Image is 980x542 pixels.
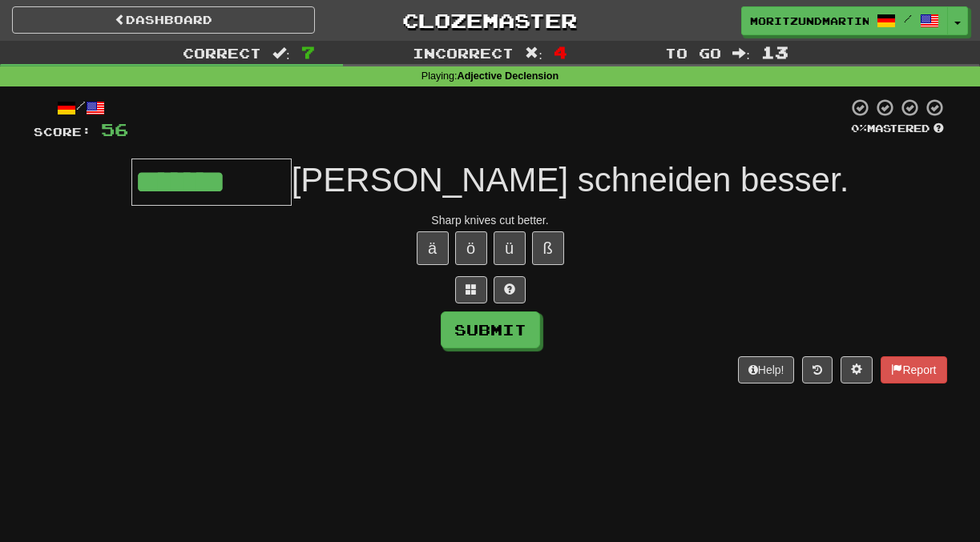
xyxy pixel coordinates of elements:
[34,98,128,118] div: /
[881,356,946,383] button: Report
[532,231,564,265] button: ß
[34,125,91,139] span: Score:
[413,45,514,61] span: Incorrect
[183,45,261,61] span: Correct
[12,6,315,34] a: Dashboard
[441,311,540,348] button: Submit
[101,119,128,139] span: 56
[741,6,948,35] a: MoritzUndMartin /
[851,122,867,134] span: 0 %
[339,6,642,34] a: Clozemaster
[904,13,912,24] span: /
[525,46,542,60] span: :
[665,45,721,61] span: To go
[272,46,290,60] span: :
[455,231,487,265] button: ö
[301,42,315,62] span: 7
[455,276,487,303] button: Switch sentence to multiple choice alt+p
[494,276,526,303] button: Single letter hint - you only get 1 per sentence and score half the points! alt+h
[34,212,947,228] div: Sharp knives cut better.
[494,231,526,265] button: ü
[738,356,795,383] button: Help!
[292,161,849,199] span: [PERSON_NAME] schneiden besser.
[458,70,559,82] strong: Adjective Declension
[761,42,788,62] span: 13
[848,122,947,136] div: Mastered
[554,42,567,62] span: 4
[732,46,750,60] span: :
[417,231,449,265] button: ä
[750,14,869,28] span: MoritzUndMartin
[802,356,833,383] button: Round history (alt+y)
